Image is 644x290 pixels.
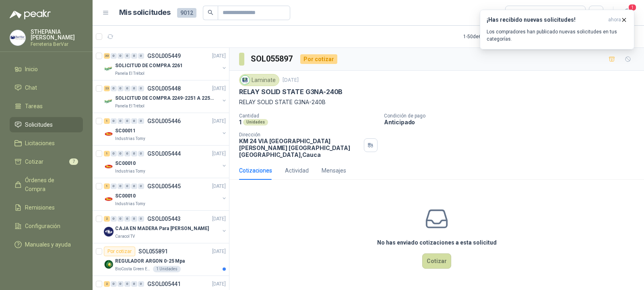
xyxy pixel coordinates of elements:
div: 0 [111,281,117,287]
div: 1 - 50 de 6300 [463,30,516,43]
div: Laminate [239,74,279,86]
p: Condición de pago [384,113,641,119]
div: 0 [131,216,137,222]
span: Remisiones [25,203,55,212]
p: GSOL005445 [147,183,181,189]
span: Licitaciones [25,139,55,148]
div: 0 [138,183,144,189]
p: GSOL005448 [147,86,181,91]
span: Solicitudes [25,120,53,129]
a: 2 0 0 0 0 0 GSOL005443[DATE] Company LogoCAJA EN MADERA Para [PERSON_NAME]Caracol TV [104,214,227,240]
div: 0 [118,118,124,124]
p: RELAY SOLID STATE G3NA-240B [239,98,634,107]
img: Company Logo [104,227,114,237]
div: 0 [111,216,117,222]
p: Anticipado [384,119,641,125]
div: 0 [124,183,130,189]
p: [DATE] [212,52,226,60]
div: 0 [138,216,144,222]
p: Caracol TV [115,233,135,240]
p: KM 24 VIA [GEOGRAPHIC_DATA] [PERSON_NAME] [GEOGRAPHIC_DATA] [GEOGRAPHIC_DATA] , Cauca [239,138,361,158]
div: 0 [111,183,117,189]
p: Industrias Tomy [115,136,145,142]
p: [DATE] [283,76,299,84]
p: Los compradores han publicado nuevas solicitudes en tus categorías. [487,28,627,43]
p: GSOL005443 [147,216,181,222]
div: 0 [118,53,124,59]
p: [DATE] [212,85,226,93]
div: 0 [124,216,130,222]
button: Cotizar [422,253,451,269]
p: GSOL005446 [147,118,181,124]
div: 0 [138,281,144,287]
div: 2 [104,281,110,287]
p: RELAY SOLID STATE G3NA-240B [239,88,343,96]
div: 2 [104,216,110,222]
span: Configuración [25,222,60,230]
a: Inicio [10,62,83,77]
img: Logo peakr [10,10,51,19]
p: Panela El Trébol [115,103,144,109]
a: Chat [10,80,83,95]
button: 1 [620,6,634,20]
span: 1 [628,4,637,11]
a: Por cotizarSOL055891[DATE] Company LogoREGULADOR ARGON 0-25 MpaBioCosta Green Energy S.A.S1 Unidades [93,243,229,276]
p: CAJA EN MADERA Para [PERSON_NAME] [115,225,209,232]
p: GSOL005449 [147,53,181,59]
p: STHEPANIA [PERSON_NAME] [31,29,83,40]
div: 1 Unidades [153,266,181,272]
p: SOL055891 [138,249,168,254]
div: 0 [118,183,124,189]
div: 1 [104,183,110,189]
a: 1 0 0 0 0 0 GSOL005444[DATE] Company LogoSC00010Industrias Tomy [104,149,227,175]
p: Panela El Trébol [115,70,144,77]
p: Dirección [239,132,361,138]
div: 23 [104,86,110,91]
span: Chat [25,83,37,92]
a: Configuración [10,218,83,234]
div: Todas [510,8,527,17]
img: Company Logo [104,259,114,269]
a: Solicitudes [10,117,83,132]
div: 0 [131,151,137,156]
img: Company Logo [104,162,114,171]
div: 0 [131,118,137,124]
div: 0 [124,118,130,124]
div: 30 [104,53,110,59]
a: Licitaciones [10,136,83,151]
div: 0 [118,151,124,156]
div: 0 [131,53,137,59]
div: 1 [104,151,110,156]
div: 0 [138,151,144,156]
span: search [208,10,213,15]
img: Company Logo [10,30,25,45]
p: [DATE] [212,183,226,190]
div: 0 [118,281,124,287]
p: GSOL005444 [147,151,181,156]
p: GSOL005441 [147,281,181,287]
p: SC00010 [115,160,136,167]
div: 0 [111,151,117,156]
span: Órdenes de Compra [25,176,75,193]
a: Remisiones [10,200,83,215]
div: 0 [111,118,117,124]
div: 0 [111,86,117,91]
p: 1 [239,119,242,125]
span: Tareas [25,102,43,111]
div: 0 [118,216,124,222]
div: Unidades [243,119,268,125]
img: Company Logo [104,97,114,106]
h1: Mis solicitudes [119,7,171,19]
div: 0 [138,53,144,59]
div: 0 [131,183,137,189]
img: Company Logo [104,129,114,139]
p: Industrias Tomy [115,201,145,207]
p: SC00011 [115,127,136,135]
div: 0 [111,53,117,59]
div: 0 [131,281,137,287]
p: [DATE] [212,117,226,125]
div: 1 [104,118,110,124]
p: SOLICITUD DE COMPRA 2249-2251 A 2256-2258 Y 2262 [115,95,215,102]
div: Por cotizar [104,247,135,256]
span: Inicio [25,65,38,74]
